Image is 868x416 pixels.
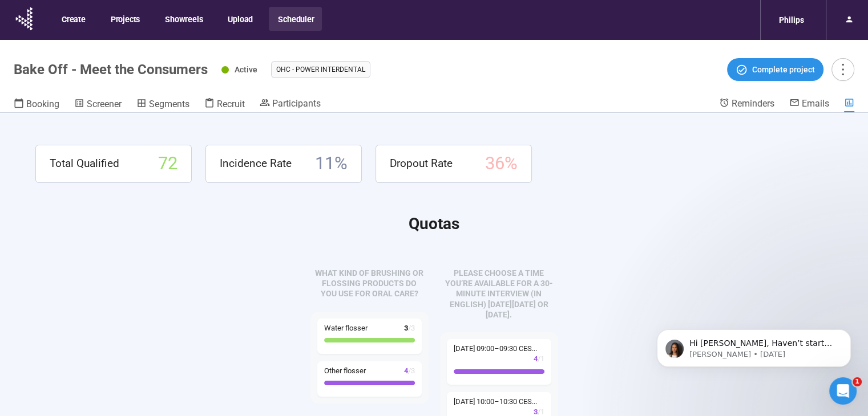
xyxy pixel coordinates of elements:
[454,344,537,353] span: [DATE] 09:00–09:30 CES...
[485,150,518,178] span: 36 %
[829,377,857,405] iframe: Intercom live chat
[276,64,365,75] span: OHC - Power Interdental
[538,407,544,416] span: / 1
[158,150,177,178] span: 72
[53,7,94,31] button: Create
[727,58,823,81] button: Complete project
[454,397,537,406] span: [DATE] 10:00–10:30 CES...
[538,354,544,363] span: / 1
[408,366,415,375] span: / 3
[408,324,415,332] span: / 3
[26,99,59,109] span: Booking
[789,97,829,111] a: Emails
[14,97,59,112] a: Booking
[260,97,321,111] a: Participants
[534,354,538,363] span: 4
[204,97,245,112] a: Recruit
[156,7,211,31] button: Showreels
[324,366,366,375] span: Other flosser
[324,324,368,332] span: Water flosser
[235,65,257,74] span: Active
[445,268,553,319] span: Please choose a time you’re available for a 30-minute interview (in English) [DATE][DATE] or [DATE].
[404,366,408,375] span: 4
[102,7,148,31] button: Projects
[220,155,292,172] span: Incidence Rate
[87,99,122,109] span: Screener
[534,407,538,416] span: 3
[732,98,774,109] span: Reminders
[272,98,321,109] span: Participants
[719,97,774,111] a: Reminders
[35,211,833,236] h2: Quotas
[315,268,423,298] span: What kind of brushing or flossing products do you use for oral care?
[269,7,322,31] button: Scheduler
[74,97,122,112] a: Screener
[802,98,829,109] span: Emails
[831,58,854,81] button: more
[772,9,811,31] div: Philips
[640,305,868,385] iframe: Intercom notifications message
[217,99,245,109] span: Recruit
[50,155,119,172] span: Total Qualified
[835,62,850,77] span: more
[136,97,189,112] a: Segments
[149,99,189,109] span: Segments
[752,63,815,76] span: Complete project
[390,155,453,172] span: Dropout Rate
[315,150,348,178] span: 11 %
[14,62,208,78] h1: Bake Off - Meet the Consumers
[853,377,862,386] span: 1
[219,7,261,31] button: Upload
[404,324,408,332] span: 3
